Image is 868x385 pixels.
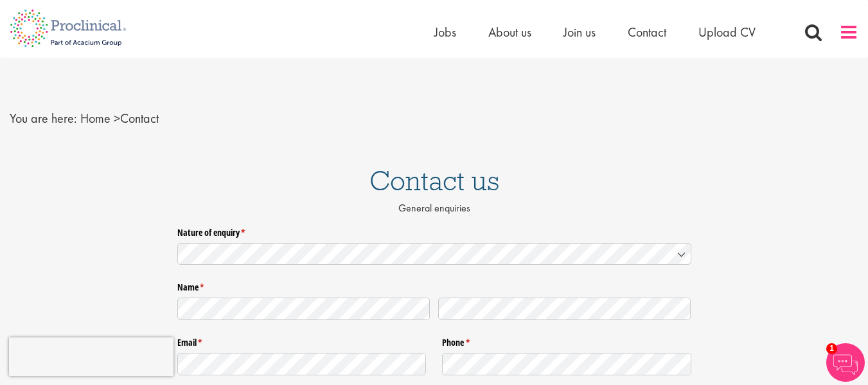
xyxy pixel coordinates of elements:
input: First [177,298,430,320]
label: Nature of enquiry [177,222,691,238]
a: Upload CV [698,24,756,40]
a: Join us [563,24,596,40]
iframe: reCAPTCHA [9,337,173,376]
span: > [114,110,120,127]
legend: Name [177,277,691,294]
span: 1 [826,343,837,354]
span: Contact [80,110,159,127]
a: breadcrumb link to Home [80,110,111,127]
img: Chatbot [826,343,865,382]
a: About us [488,24,531,40]
label: Email [177,332,427,349]
label: Phone [442,332,691,349]
input: Last [438,298,691,320]
span: You are here: [10,110,77,127]
a: Contact [628,24,666,40]
a: Jobs [434,24,456,40]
